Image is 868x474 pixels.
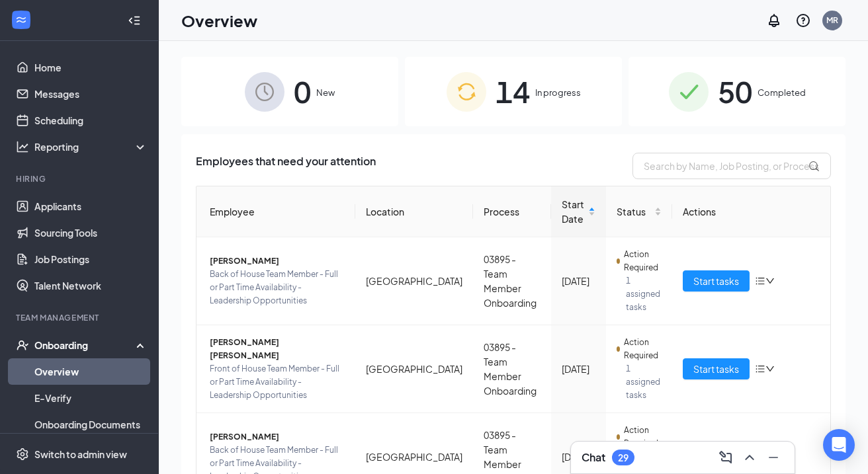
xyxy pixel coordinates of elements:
div: Team Management [16,312,145,323]
span: 14 [496,69,530,114]
span: In progress [535,86,581,99]
span: Action Required [624,248,662,274]
span: bars [755,364,765,374]
button: Start tasks [683,358,750,379]
span: 1 assigned tasks [626,362,662,402]
span: down [765,276,775,286]
svg: Collapse [128,14,141,27]
svg: UserCheck [16,338,29,352]
th: Actions [672,186,831,237]
span: Completed [758,86,806,99]
td: [GEOGRAPHIC_DATA] [355,237,473,325]
h1: Overview [181,9,257,32]
a: Job Postings [34,246,148,272]
svg: ComposeMessage [718,450,734,465]
div: Switch to admin view [34,448,127,461]
a: E-Verify [34,385,148,411]
div: [DATE] [562,274,595,288]
span: 50 [718,69,752,114]
div: MR [826,15,838,26]
button: ChevronUp [739,447,760,468]
button: Start tasks [683,270,750,292]
td: [GEOGRAPHIC_DATA] [355,325,473,413]
div: Reporting [34,140,148,153]
svg: Minimize [765,450,781,465]
th: Employee [196,186,355,237]
a: Sourcing Tools [34,219,148,246]
span: Start Date [562,197,586,226]
svg: ChevronUp [742,450,758,465]
div: Onboarding [34,338,136,352]
svg: Settings [16,448,29,461]
span: 0 [294,69,311,114]
span: [PERSON_NAME] [210,255,345,268]
a: Onboarding Documents [34,411,148,438]
span: down [765,364,775,374]
span: Start tasks [693,362,739,376]
th: Process [473,186,552,237]
svg: QuestionInfo [795,13,811,28]
div: Open Intercom Messenger [823,429,855,461]
span: Action Required [624,336,662,362]
svg: Analysis [16,140,29,153]
span: Action Required [624,424,662,450]
th: Location [355,186,473,237]
span: Start tasks [693,274,739,288]
span: New [316,86,335,99]
button: ComposeMessage [715,447,736,468]
span: Status [617,204,652,219]
span: [PERSON_NAME] [210,430,345,444]
button: Minimize [763,447,784,468]
td: 03895 - Team Member Onboarding [473,325,552,413]
td: 03895 - Team Member Onboarding [473,237,552,325]
a: Applicants [34,193,148,219]
a: Messages [34,81,148,107]
input: Search by Name, Job Posting, or Process [632,153,831,179]
span: [PERSON_NAME] [PERSON_NAME] [210,336,345,362]
div: [DATE] [562,450,595,464]
svg: WorkstreamLogo [15,13,28,26]
th: Status [606,186,672,237]
a: Home [34,54,148,81]
span: bars [755,276,765,286]
a: Talent Network [34,272,148,299]
h3: Chat [582,450,605,465]
div: Hiring [16,173,145,184]
svg: Notifications [766,13,782,28]
span: Employees that need your attention [196,153,376,179]
div: 29 [618,452,629,463]
span: Back of House Team Member - Full or Part Time Availability - Leadership Opportunities [210,268,345,307]
span: 1 assigned tasks [626,274,662,314]
span: Front of House Team Member - Full or Part Time Availability - Leadership Opportunities [210,362,345,402]
a: Scheduling [34,107,148,134]
a: Overview [34,358,148,385]
div: [DATE] [562,362,595,376]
